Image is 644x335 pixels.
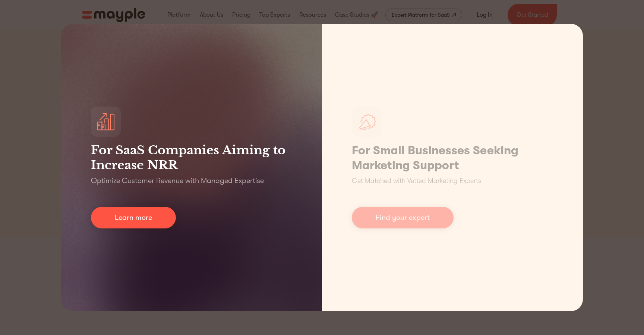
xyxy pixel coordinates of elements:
[352,207,454,228] a: Find your expert
[91,143,292,173] h3: For SaaS Companies Aiming to Increase NRR
[352,143,553,173] h1: For Small Businesses Seeking Marketing Support
[352,176,481,186] p: Get Matched with Vetted Marketing Experts
[91,176,264,186] p: Optimize Customer Revenue with Managed Expertise
[91,207,176,228] a: Learn more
